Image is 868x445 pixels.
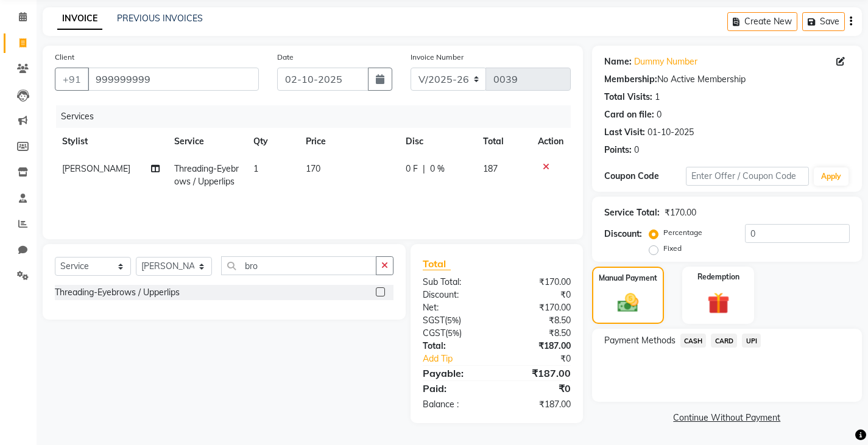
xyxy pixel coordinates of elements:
[595,412,859,424] a: Continue Without Payment
[414,301,496,314] div: Net:
[88,68,259,91] input: Search by Name/Mobile/Email/Code
[711,334,737,348] span: CARD
[476,128,530,155] th: Total
[447,315,459,325] span: 5%
[430,163,445,175] span: 0 %
[406,163,418,175] span: 0 F
[496,398,579,411] div: ₹187.00
[496,327,579,340] div: ₹8.50
[423,163,425,175] span: |
[665,206,696,219] div: ₹170.00
[496,301,579,314] div: ₹170.00
[700,290,736,317] img: _gift.svg
[697,272,739,282] label: Redemption
[604,126,645,139] div: Last Visit:
[814,167,849,186] button: Apply
[306,163,320,174] span: 170
[277,52,294,63] label: Date
[604,91,652,103] div: Total Visits:
[496,340,579,352] div: ₹187.00
[802,12,845,31] button: Save
[742,334,761,348] span: UPI
[423,328,445,338] span: CGST
[56,105,580,128] div: Services
[414,289,496,301] div: Discount:
[423,258,451,270] span: Total
[647,126,694,139] div: 01-10-2025
[55,128,167,155] th: Stylist
[117,13,203,24] a: PREVIOUS INVOICES
[604,55,632,68] div: Name:
[655,91,660,103] div: 1
[604,228,642,240] div: Discount:
[599,273,657,284] label: Manual Payment
[221,256,376,275] input: Search or Scan
[414,398,496,411] div: Balance :
[423,315,445,326] span: SGST
[531,128,571,155] th: Action
[398,128,476,155] th: Disc
[496,314,579,327] div: ₹8.50
[604,334,676,347] span: Payment Methods
[604,206,660,219] div: Service Total:
[55,286,180,299] div: Threading-Eyebrows / Upperlips
[57,8,102,30] a: INVOICE
[604,108,654,121] div: Card on file:
[604,73,657,86] div: Membership:
[62,163,130,174] span: [PERSON_NAME]
[55,68,89,91] button: +91
[663,227,702,238] label: Percentage
[414,366,496,380] div: Payable:
[411,52,464,63] label: Invoice Number
[414,340,496,352] div: Total:
[496,366,579,380] div: ₹187.00
[510,352,580,365] div: ₹0
[483,163,498,174] span: 187
[496,276,579,289] div: ₹170.00
[727,12,797,31] button: Create New
[604,73,850,86] div: No Active Membership
[253,163,258,174] span: 1
[680,334,707,348] span: CASH
[686,167,809,186] input: Enter Offer / Coupon Code
[414,327,496,340] div: ( )
[167,128,246,155] th: Service
[55,52,74,63] label: Client
[634,144,639,156] div: 0
[414,352,510,365] a: Add Tip
[634,55,697,68] a: Dummy Number
[414,314,496,327] div: ( )
[174,163,239,187] span: Threading-Eyebrows / Upperlips
[496,289,579,301] div: ₹0
[246,128,299,155] th: Qty
[657,108,662,121] div: 0
[298,128,398,155] th: Price
[414,381,496,396] div: Paid:
[448,328,459,338] span: 5%
[604,170,686,183] div: Coupon Code
[496,381,579,396] div: ₹0
[611,291,645,315] img: _cash.svg
[414,276,496,289] div: Sub Total:
[663,243,682,254] label: Fixed
[604,144,632,156] div: Points:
